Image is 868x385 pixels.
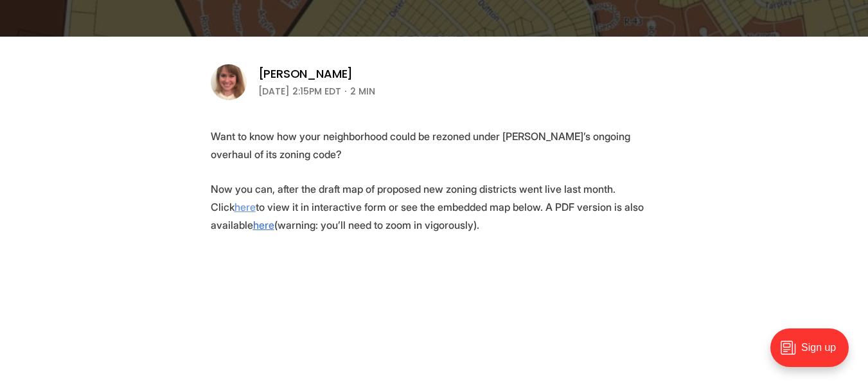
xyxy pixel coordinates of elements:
[258,84,341,99] time: [DATE] 2:15PM EDT
[258,66,353,82] a: [PERSON_NAME]
[211,180,658,234] p: Now you can, after the draft map of proposed new zoning districts went live last month. Click to ...
[350,84,375,99] span: 2 min
[253,219,274,231] a: here
[211,127,658,163] p: Want to know how your neighborhood could be rezoned under [PERSON_NAME]’s ongoing overhaul of its...
[211,64,247,100] img: Sarah Vogelsong
[235,201,256,213] a: here
[759,322,868,385] iframe: portal-trigger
